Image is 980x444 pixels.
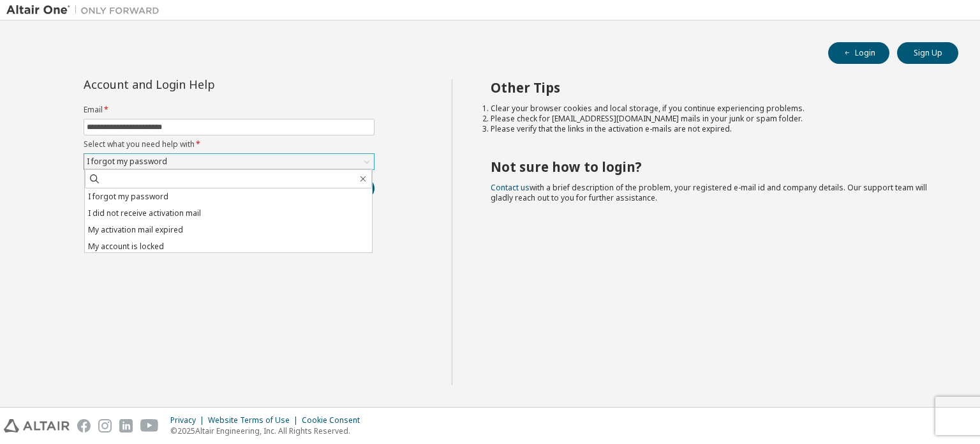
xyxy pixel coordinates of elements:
span: with a brief description of the problem, your registered e-mail id and company details. Our suppo... [491,182,927,203]
img: altair_logo.svg [4,419,70,433]
p: © 2025 Altair Engineering, Inc. All Rights Reserved. [170,425,367,436]
div: I forgot my password [85,155,169,169]
h2: Other Tips [491,79,936,96]
button: Login [828,42,889,64]
div: Cookie Consent [302,415,367,425]
li: Please check for [EMAIL_ADDRESS][DOMAIN_NAME] mails in your junk or spam folder. [491,114,936,124]
div: Privacy [170,415,208,425]
li: Clear your browser cookies and local storage, if you continue experiencing problems. [491,103,936,114]
div: I forgot my password [84,154,374,169]
h2: Not sure how to login? [491,158,936,175]
li: I forgot my password [85,188,372,205]
a: Contact us [491,182,530,193]
img: Altair One [6,4,166,17]
label: Email [84,105,375,115]
label: Select what you need help with [84,139,375,149]
img: linkedin.svg [119,419,133,433]
button: Sign Up [897,42,958,64]
li: Please verify that the links in the activation e-mails are not expired. [491,124,936,134]
img: youtube.svg [140,419,159,433]
img: facebook.svg [77,419,91,433]
img: instagram.svg [98,419,112,433]
div: Website Terms of Use [208,415,302,425]
div: Account and Login Help [84,79,316,89]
